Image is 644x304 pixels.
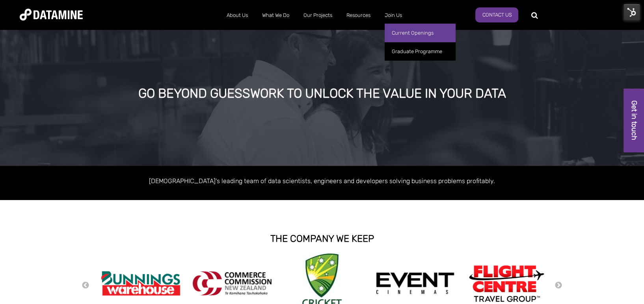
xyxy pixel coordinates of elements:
[555,281,562,290] button: Next
[193,271,272,295] img: commercecommission
[624,89,644,152] a: Get in touch
[74,87,570,101] div: GO BEYOND GUESSWORK TO UNLOCK THE VALUE IN YOUR DATA
[467,263,546,304] img: Flight Centre
[385,24,456,42] a: Current Openings
[339,5,378,26] a: Resources
[220,5,255,26] a: About Us
[385,42,456,61] a: Graduate Programme
[296,5,339,26] a: Our Projects
[624,4,640,20] img: HubSpot Tools Menu Toggle
[82,281,89,290] button: Previous
[376,272,454,295] img: event cinemas
[101,269,180,298] img: Bunnings Warehouse
[255,5,296,26] a: What We Do
[20,9,83,20] img: Datamine
[378,5,409,26] a: Join Us
[97,176,547,186] p: [DEMOGRAPHIC_DATA]'s leading team of data scientists, engineers and developers solving business p...
[475,7,518,22] a: Contact Us
[270,233,374,244] strong: THE COMPANY WE KEEP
